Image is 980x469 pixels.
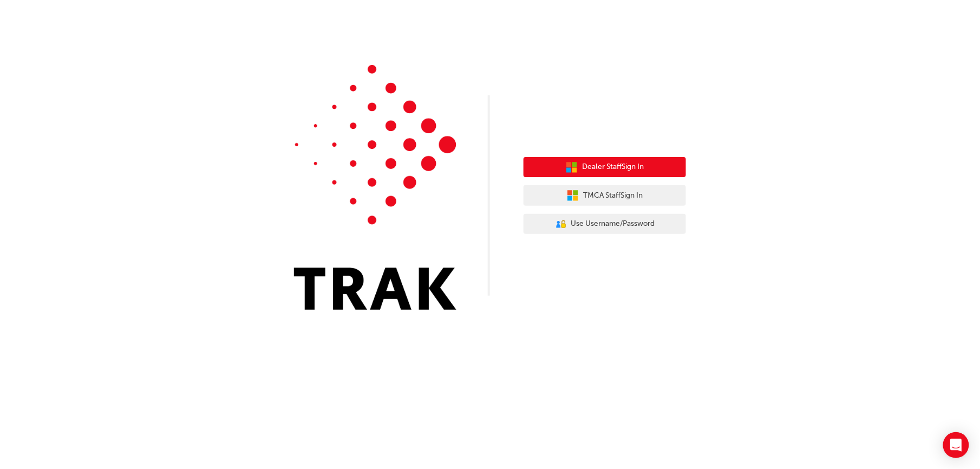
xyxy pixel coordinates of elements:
span: Dealer Staff Sign In [582,161,644,173]
img: Trak [294,65,456,310]
div: Open Intercom Messenger [943,432,969,458]
button: TMCA StaffSign In [524,185,686,206]
button: Use Username/Password [524,214,686,234]
button: Dealer StaffSign In [524,157,686,178]
span: Use Username/Password [571,218,655,230]
span: TMCA Staff Sign In [583,190,643,202]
